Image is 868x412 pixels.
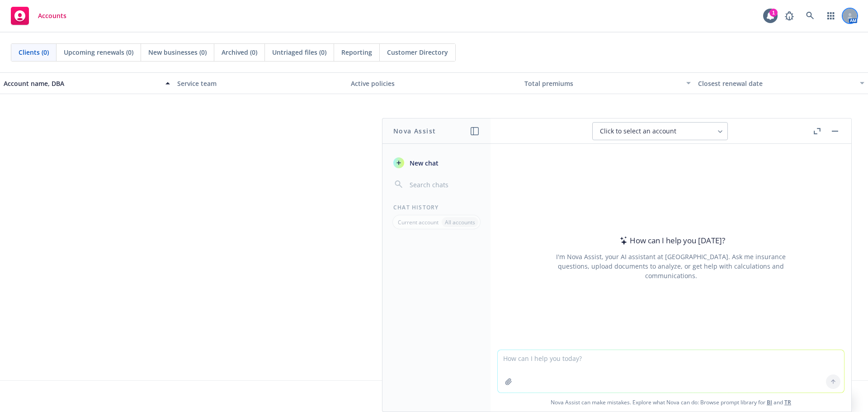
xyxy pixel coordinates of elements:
div: Total premiums [524,79,681,88]
a: BI [767,398,772,406]
span: Clients (0) [19,47,49,57]
span: Reporting [341,47,372,57]
span: Customer Directory [387,47,448,57]
button: Click to select an account [592,122,728,140]
div: Active policies [351,79,517,88]
span: New chat [408,158,439,168]
div: Account name, DBA [4,79,160,88]
button: Active policies [347,72,521,94]
span: Nova Assist can make mistakes. Explore what Nova can do: Browse prompt library for and [494,393,848,412]
a: Search [801,7,819,25]
span: Untriaged files (0) [272,47,326,57]
button: New chat [390,155,483,171]
span: Upcoming renewals (0) [64,47,133,57]
input: Search chats [408,178,480,191]
div: Closest renewal date [698,79,854,88]
a: TR [784,398,791,406]
span: New businesses (0) [148,47,207,57]
div: Chat History [382,204,491,211]
span: Click to select an account [600,127,676,136]
a: Switch app [822,7,840,25]
div: 1 [769,9,778,17]
h1: Nova Assist [393,126,436,136]
div: How can I help you [DATE]? [617,235,725,246]
a: Report a Bug [780,7,798,25]
p: Current account [398,218,439,226]
div: I'm Nova Assist, your AI assistant at [GEOGRAPHIC_DATA]. Ask me insurance questions, upload docum... [544,252,798,280]
button: Total premiums [521,72,694,94]
button: Closest renewal date [694,72,868,94]
div: Service team [177,79,344,88]
span: Accounts [38,12,66,19]
a: Accounts [7,3,70,28]
span: Archived (0) [222,47,257,57]
p: All accounts [445,218,475,226]
button: Service team [174,72,347,94]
